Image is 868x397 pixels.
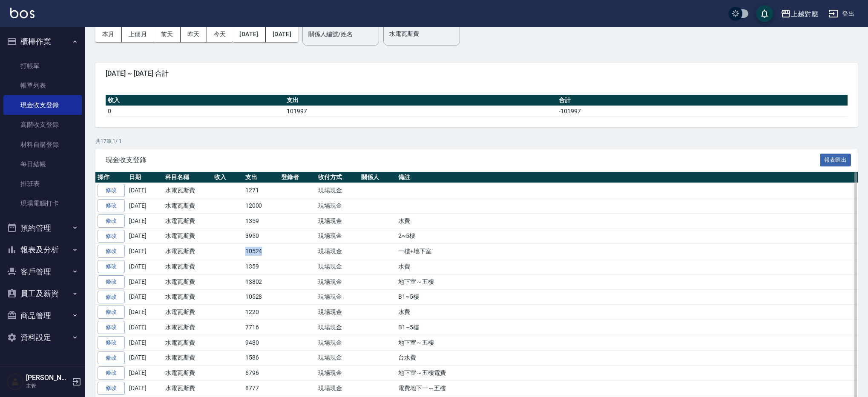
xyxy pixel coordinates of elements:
a: 修改 [98,382,125,395]
td: 現場現金 [316,381,359,396]
a: 修改 [98,275,125,288]
td: 現場現金 [316,228,359,244]
td: [DATE] [127,320,163,335]
button: 本月 [95,26,122,42]
p: 主管 [26,382,69,390]
button: 資料設定 [3,326,82,348]
td: B1~5樓 [396,320,858,335]
th: 科目名稱 [163,172,212,183]
td: 水電瓦斯費 [163,305,212,320]
td: 8777 [243,381,279,396]
td: 7716 [243,320,279,335]
td: 現場現金 [316,213,359,228]
button: 登出 [825,6,858,22]
td: 台水費 [396,350,858,366]
td: 3950 [243,228,279,244]
th: 操作 [95,172,127,183]
td: 水電瓦斯費 [163,350,212,366]
td: [DATE] [127,366,163,381]
a: 修改 [98,291,125,304]
td: 地下室～五樓 [396,274,858,289]
th: 關係人 [359,172,396,183]
a: 修改 [98,260,125,273]
td: 現場現金 [316,320,359,335]
button: [DATE] [266,26,298,42]
th: 備註 [396,172,858,183]
th: 收入 [106,95,285,106]
a: 修改 [98,306,125,319]
td: 水電瓦斯費 [163,198,212,214]
td: 現場現金 [316,274,359,289]
button: 今天 [207,26,233,42]
td: 1271 [243,183,279,198]
td: [DATE] [127,289,163,305]
h5: [PERSON_NAME] [26,374,69,382]
td: 現場現金 [316,244,359,259]
button: [DATE] [233,26,265,42]
a: 報表匯出 [820,155,851,163]
td: 0 [106,106,285,117]
td: [DATE] [127,183,163,198]
button: 員工及薪資 [3,283,82,305]
button: 報表及分析 [3,239,82,261]
button: 上個月 [122,26,154,42]
td: 現場現金 [316,366,359,381]
td: 現場現金 [316,305,359,320]
td: [DATE] [127,335,163,350]
th: 支出 [285,95,557,106]
td: 現場現金 [316,198,359,214]
button: 昨天 [181,26,207,42]
td: 水電瓦斯費 [163,228,212,244]
td: 101997 [285,106,557,117]
a: 修改 [98,184,125,197]
td: 水電瓦斯費 [163,381,212,396]
a: 修改 [98,366,125,380]
td: 水費 [396,259,858,274]
td: 一樓+地下室 [396,244,858,259]
td: 現場現金 [316,183,359,198]
td: 1586 [243,350,279,366]
td: 電費地下一～五樓 [396,381,858,396]
span: [DATE] ~ [DATE] 合計 [106,69,848,78]
td: 水電瓦斯費 [163,320,212,335]
td: [DATE] [127,198,163,214]
a: 排班表 [3,174,82,194]
td: 2~5樓 [396,228,858,244]
td: [DATE] [127,228,163,244]
a: 高階收支登錄 [3,115,82,134]
td: 水費 [396,305,858,320]
th: 日期 [127,172,163,183]
td: 6796 [243,366,279,381]
td: 現場現金 [316,350,359,366]
button: 上越對應 [777,5,822,23]
td: 水電瓦斯費 [163,274,212,289]
button: 前天 [154,26,181,42]
td: 1220 [243,305,279,320]
th: 支出 [243,172,279,183]
a: 修改 [98,321,125,334]
td: 水電瓦斯費 [163,289,212,305]
th: 收付方式 [316,172,359,183]
td: 13802 [243,274,279,289]
td: [DATE] [127,244,163,259]
a: 每日結帳 [3,154,82,174]
img: Person [7,373,24,390]
td: [DATE] [127,213,163,228]
th: 收入 [212,172,243,183]
a: 修改 [98,199,125,212]
td: 水電瓦斯費 [163,213,212,228]
a: 材料自購登錄 [3,135,82,154]
img: Logo [10,8,34,18]
td: [DATE] [127,274,163,289]
td: 地下室～五樓電費 [396,366,858,381]
a: 修改 [98,214,125,228]
td: 9480 [243,335,279,350]
td: [DATE] [127,350,163,366]
td: 水電瓦斯費 [163,183,212,198]
td: 水電瓦斯費 [163,244,212,259]
a: 現金收支登錄 [3,95,82,115]
td: 現場現金 [316,259,359,274]
td: 10528 [243,289,279,305]
td: 水電瓦斯費 [163,259,212,274]
td: [DATE] [127,305,163,320]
